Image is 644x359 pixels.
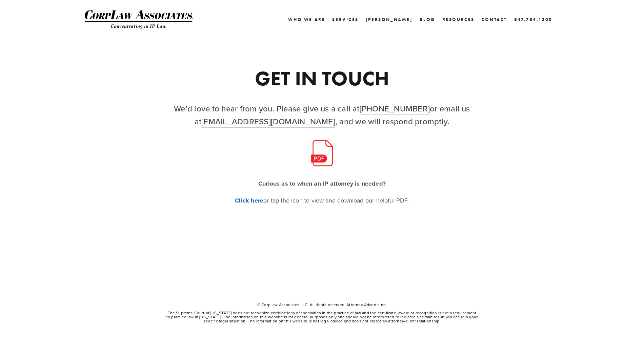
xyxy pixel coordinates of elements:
[482,15,507,24] a: Contact
[442,17,475,22] a: Resources
[235,196,263,205] a: Click here
[166,303,478,307] p: © CorpLaw Associates LLC. All rights reserved. Attorney Advertising.
[85,10,193,29] img: CorpLaw IP Law Firm
[258,179,386,188] strong: Curious as to when an IP attorney is needed?
[166,195,478,206] p: or tap the icon to view and download our helpful PDF.
[201,115,335,128] a: [EMAIL_ADDRESS][DOMAIN_NAME]
[366,15,413,24] a: [PERSON_NAME]
[288,15,325,24] a: Who We Are
[308,140,336,167] img: pdf-icon.png
[514,15,552,24] a: 847.784.1300
[332,15,359,24] a: Services
[420,15,435,24] a: Blog
[235,196,263,205] strong: Click here
[360,103,430,115] a: [PHONE_NUMBER]
[166,102,478,128] h2: We’d love to hear from you. Please give us a call at or email us at , and we will respond promptly.
[166,311,478,323] p: The Supreme Court of [US_STATE] does not recognize certifications of specialties in the practice ...
[166,68,478,88] h1: GET IN TOUCH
